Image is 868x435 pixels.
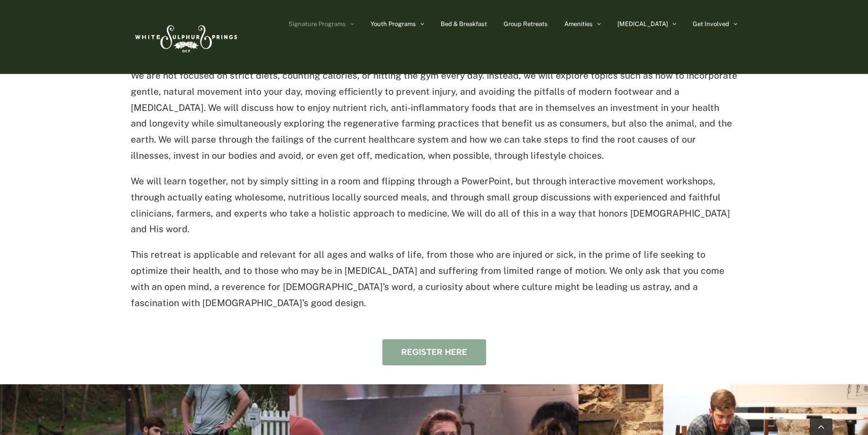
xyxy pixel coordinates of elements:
a: Register here [382,339,486,365]
img: White Sulphur Springs Logo [131,15,240,59]
p: We are not focused on strict diets, counting calories, or hitting the gym every day. Instead, we ... [131,68,737,164]
span: Amenities [564,21,593,27]
span: Group Retreats [504,21,548,27]
span: Youth Programs [371,21,416,27]
span: Register here [401,347,467,357]
p: This retreat is applicable and relevant for all ages and walks of life, from those who are injure... [131,247,737,311]
p: We will learn together, not by simply sitting in a room and flipping through a PowerPoint, but th... [131,173,737,237]
span: Get Involved [693,21,729,27]
span: Signature Programs [289,21,346,27]
span: [MEDICAL_DATA] [617,21,668,27]
span: Bed & Breakfast [441,21,487,27]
